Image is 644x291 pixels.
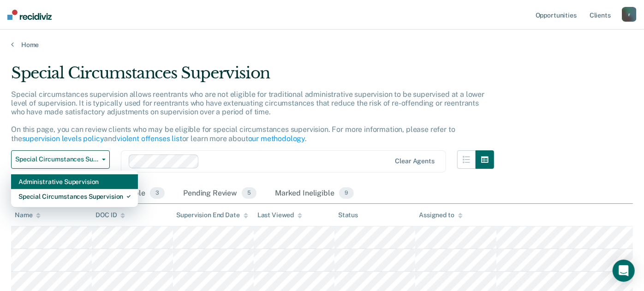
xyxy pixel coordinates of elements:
[11,90,484,143] p: Special circumstances supervision allows reentrants who are not eligible for traditional administ...
[257,211,302,219] div: Last Viewed
[181,184,258,204] div: Pending Review5
[11,150,110,169] button: Special Circumstances Supervision
[11,41,633,49] a: Home
[15,155,98,163] span: Special Circumstances Supervision
[395,157,435,165] div: Clear agents
[419,211,462,219] div: Assigned to
[613,260,635,282] div: Open Intercom Messenger
[11,64,494,90] div: Special Circumstances Supervision
[150,187,165,199] span: 3
[338,211,358,219] div: Status
[18,189,131,204] div: Special Circumstances Supervision
[22,134,104,143] a: supervision levels policy
[242,187,256,199] span: 5
[622,7,637,22] button: r
[95,211,125,219] div: DOC ID
[339,187,354,199] span: 9
[117,134,182,143] a: violent offenses list
[18,174,131,189] div: Administrative Supervision
[273,184,356,204] div: Marked Ineligible9
[177,211,248,219] div: Supervision End Date
[7,10,52,20] img: Recidiviz
[248,134,305,143] a: our methodology
[15,211,41,219] div: Name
